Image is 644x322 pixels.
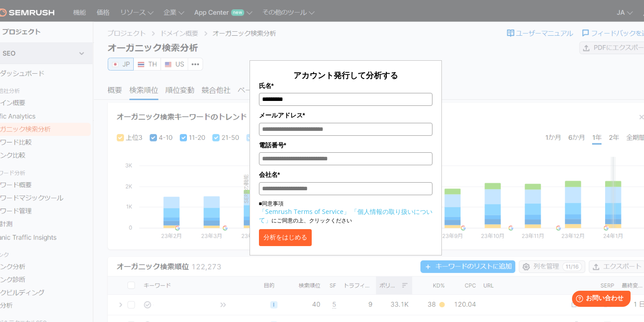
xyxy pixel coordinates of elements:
button: 分析をはじめる [259,229,312,246]
a: 「Semrush Terms of Service」 [259,207,350,216]
iframe: Help widget launcher [564,287,634,312]
label: メールアドレス* [259,110,432,120]
p: ■同意事項 にご同意の上、クリックください [259,200,432,225]
a: 「個人情報の取り扱いについて」 [259,207,432,224]
span: アカウント発行して分析する [293,70,398,80]
label: 電話番号* [259,140,432,150]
